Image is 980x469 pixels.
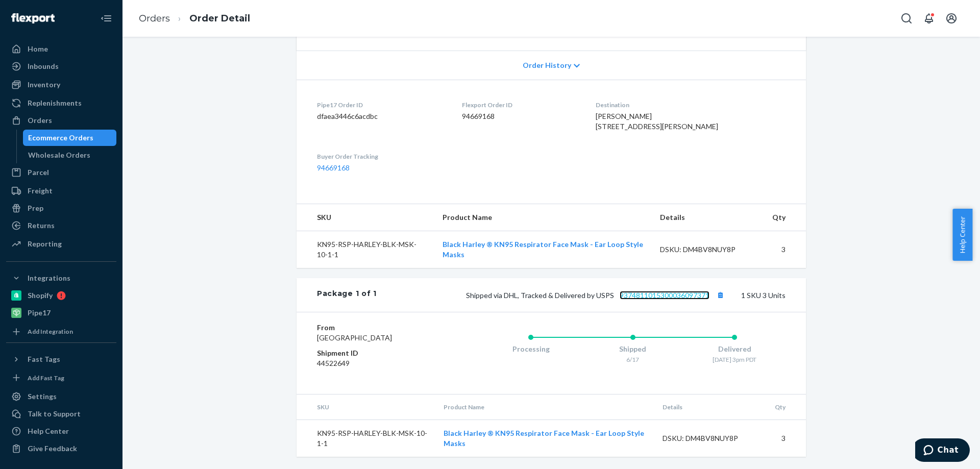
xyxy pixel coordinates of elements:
span: Order History [523,60,571,70]
div: Add Fast Tag [28,374,64,382]
a: Settings [6,388,116,405]
div: Wholesale Orders [28,150,90,160]
th: Details [652,204,764,231]
a: Pipe17 [6,305,116,321]
div: Talk to Support [28,409,81,419]
div: Shipped [582,344,684,354]
dd: 94669168 [462,111,580,121]
div: Ecommerce Orders [28,133,93,143]
div: Give Feedback [28,443,77,454]
a: Shopify [6,287,116,304]
span: [GEOGRAPHIC_DATA] [317,333,392,342]
a: Home [6,41,116,57]
th: Product Name [434,204,652,231]
button: Close Navigation [96,8,116,29]
dt: Pipe17 Order ID [317,101,446,109]
a: Replenishments [6,95,116,111]
div: Shopify [28,290,53,301]
a: 94669168 [317,163,350,172]
th: Qty [767,394,806,420]
div: Package 1 of 1 [317,288,377,302]
th: Product Name [435,394,654,420]
div: Prep [28,203,43,213]
div: [DATE] 3pm PDT [683,355,786,364]
button: Talk to Support [6,406,116,422]
div: Integrations [28,273,70,283]
div: DSKU: DM4BV8NUY8P [660,244,756,255]
div: Fast Tags [28,354,60,364]
div: Pipe17 [28,308,51,318]
td: 3 [767,420,806,457]
button: Integrations [6,270,116,286]
a: Add Integration [6,325,116,338]
span: Shipped via DHL, Tracked & Delivered by USPS [466,291,727,300]
a: Inbounds [6,58,116,75]
th: SKU [297,394,435,420]
a: Orders [139,13,170,24]
button: Fast Tags [6,351,116,367]
div: Delivered [683,344,786,354]
button: Open account menu [941,8,962,29]
dt: Shipment ID [317,348,439,358]
td: 3 [764,231,806,268]
td: KN95-RSP-HARLEY-BLK-MSK-10-1-1 [297,420,435,457]
img: Flexport logo [11,13,55,23]
dt: Flexport Order ID [462,101,580,109]
a: Reporting [6,236,116,252]
div: Replenishments [28,98,82,108]
a: Freight [6,183,116,199]
button: Open Search Box [896,8,917,29]
a: Help Center [6,423,116,439]
div: DSKU: DM4BV8NUY8P [663,433,758,443]
div: Processing [480,344,582,354]
a: Ecommerce Orders [23,130,117,146]
button: Help Center [952,209,972,261]
div: Inventory [28,80,60,90]
div: Freight [28,186,53,196]
a: Orders [6,112,116,129]
dt: From [317,323,439,333]
div: 1 SKU 3 Units [377,288,786,302]
th: Qty [764,204,806,231]
dd: 44522649 [317,358,439,368]
dd: dfaea3446c6acdbc [317,111,446,121]
a: Black Harley ® KN95 Respirator Face Mask - Ear Loop Style Masks [443,240,643,259]
a: Order Detail [189,13,250,24]
span: [PERSON_NAME] [STREET_ADDRESS][PERSON_NAME] [596,112,718,131]
div: Help Center [28,426,69,436]
a: Parcel [6,164,116,181]
div: Settings [28,391,57,402]
iframe: Opens a widget where you can chat to one of our agents [915,438,970,464]
div: Orders [28,115,52,126]
button: Give Feedback [6,440,116,457]
div: Inbounds [28,61,59,71]
dt: Buyer Order Tracking [317,152,446,161]
th: Details [654,394,767,420]
th: SKU [297,204,434,231]
td: KN95-RSP-HARLEY-BLK-MSK-10-1-1 [297,231,434,268]
a: Add Fast Tag [6,372,116,385]
div: Add Integration [28,327,73,336]
a: Prep [6,200,116,216]
div: Returns [28,220,55,231]
a: Wholesale Orders [23,147,117,163]
a: Black Harley ® KN95 Respirator Face Mask - Ear Loop Style Masks [444,429,644,448]
button: Copy tracking number [714,288,727,302]
a: Inventory [6,77,116,93]
div: Home [28,44,48,54]
a: 9374811015300036097371 [620,291,709,300]
a: Returns [6,217,116,234]
div: 6/17 [582,355,684,364]
div: Parcel [28,167,49,178]
div: Reporting [28,239,62,249]
dt: Destination [596,101,786,109]
button: Open notifications [919,8,939,29]
ol: breadcrumbs [131,4,258,34]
